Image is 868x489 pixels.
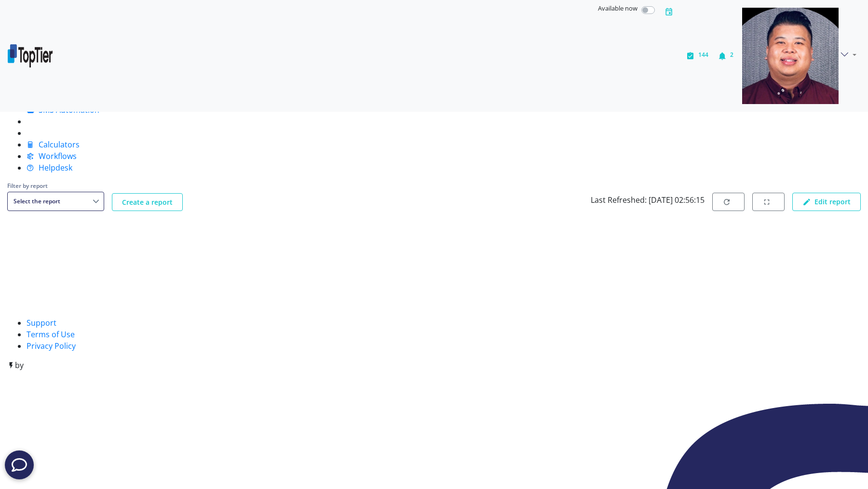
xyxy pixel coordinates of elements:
a: Helpdesk [27,162,72,173]
button: 144 [681,4,713,108]
span: Calculators [39,139,80,150]
a: Calculators [27,139,80,150]
a: Support [27,317,56,328]
label: Filter by report [7,181,104,190]
span: 2 [730,51,733,59]
img: e310ebdf-1855-410b-9d61-d1abdff0f2ad-637831748356285317.png [742,8,839,104]
a: Terms of Use [27,329,75,340]
a: Privacy Policy [27,341,76,351]
button: 2 [713,4,738,108]
span: Available now [598,4,637,13]
button: Edit report [792,193,861,211]
label: Last Refreshed: [DATE] 02:56:15 [591,194,705,206]
span: 144 [698,51,708,59]
img: bd260d39-06d4-48c8-91ce-4964555bf2e4-638900413960370303.png [8,44,53,67]
a: Workflows [27,151,77,161]
a: SMS Automation [27,105,99,115]
span: Helpdesk [39,162,72,173]
span: Workflows [39,151,77,161]
button: Create a report [112,193,183,211]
